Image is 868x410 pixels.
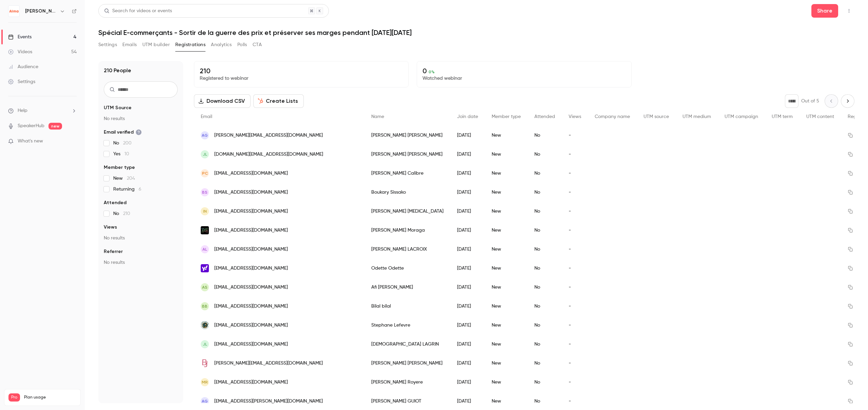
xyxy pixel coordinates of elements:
span: Name [371,114,384,119]
span: MR [202,379,208,385]
div: [DATE] [450,278,485,297]
div: No [528,335,562,354]
span: UTM term [772,114,793,119]
span: Plan usage [24,395,76,400]
span: UTM content [806,114,834,119]
span: JL [203,341,207,347]
span: [EMAIL_ADDRESS][DOMAIN_NAME] [214,265,288,272]
p: Watched webinar [422,75,626,82]
div: - [562,373,588,392]
span: [DOMAIN_NAME][EMAIL_ADDRESS][DOMAIN_NAME] [214,151,323,158]
div: [PERSON_NAME] [PERSON_NAME] [364,354,450,373]
div: [DATE] [450,316,485,335]
div: - [562,259,588,278]
span: IN [203,208,207,214]
span: 10 [124,152,129,156]
span: Yes [113,151,129,157]
img: yahoo.fr [201,264,209,272]
span: Attended [534,114,555,119]
div: No [528,202,562,221]
div: New [485,278,528,297]
div: New [485,373,528,392]
div: New [485,335,528,354]
div: Audience [8,63,38,70]
div: No [528,373,562,392]
li: help-dropdown-opener [8,107,77,114]
button: UTM builder [142,39,170,50]
span: Pro [8,393,20,402]
div: Afi [PERSON_NAME] [364,278,450,297]
span: JL [203,151,207,157]
span: BS [202,189,208,195]
div: - [562,335,588,354]
span: Join date [457,114,478,119]
h1: Spécial E-commerçants - Sortir de la guerre des prix et préserver ses marges pendant [DATE][DATE] [98,28,854,37]
div: New [485,221,528,240]
button: Share [811,4,838,18]
span: [EMAIL_ADDRESS][PERSON_NAME][DOMAIN_NAME] [214,398,323,405]
span: AS [202,284,208,290]
div: [DATE] [450,373,485,392]
button: Download CSV [194,94,251,108]
div: [DATE] [450,354,485,373]
div: [DATE] [450,183,485,202]
button: Next page [841,94,854,108]
div: New [485,354,528,373]
div: New [485,202,528,221]
div: New [485,126,528,145]
span: Returning [113,186,141,193]
span: Referrer [104,248,123,255]
section: facet-groups [104,104,178,266]
div: - [562,316,588,335]
div: [DATE] [450,202,485,221]
img: Alma [8,6,19,17]
p: No results [104,259,178,266]
span: [EMAIL_ADDRESS][DOMAIN_NAME] [214,284,288,291]
span: [EMAIL_ADDRESS][DOMAIN_NAME] [214,170,288,177]
h1: 210 People [104,66,131,75]
div: [PERSON_NAME] Royere [364,373,450,392]
div: - [562,278,588,297]
span: AG [202,132,208,138]
div: - [562,297,588,316]
span: [EMAIL_ADDRESS][DOMAIN_NAME] [214,227,288,234]
span: New [113,175,135,182]
div: No [528,316,562,335]
div: - [562,183,588,202]
span: [EMAIL_ADDRESS][DOMAIN_NAME] [214,379,288,386]
span: new [48,123,62,130]
span: UTM campaign [725,114,758,119]
button: Analytics [211,39,232,50]
button: Emails [122,39,137,50]
span: What's new [18,138,43,145]
div: No [528,164,562,183]
p: No results [104,115,178,122]
div: - [562,221,588,240]
p: Out of 5 [801,98,819,104]
div: Search for videos or events [104,7,172,15]
button: CTA [253,39,262,50]
span: 210 [123,211,130,216]
div: - [562,126,588,145]
span: UTM Source [104,104,132,111]
span: [PERSON_NAME][EMAIL_ADDRESS][DOMAIN_NAME] [214,360,323,367]
span: UTM medium [683,114,711,119]
div: [PERSON_NAME] [PERSON_NAME] [364,145,450,164]
iframe: Noticeable Trigger [68,138,77,144]
span: Email verified [104,129,142,136]
span: [EMAIL_ADDRESS][DOMAIN_NAME] [214,208,288,215]
div: New [485,164,528,183]
div: [DATE] [450,335,485,354]
p: No results [104,235,178,241]
span: [EMAIL_ADDRESS][DOMAIN_NAME] [214,341,288,348]
img: fun-esports.com [201,226,209,234]
span: Email [201,114,212,119]
div: [PERSON_NAME] [PERSON_NAME] [364,126,450,145]
div: [DATE] [450,259,485,278]
div: - [562,202,588,221]
span: Bb [202,303,208,309]
div: No [528,354,562,373]
button: Settings [98,39,117,50]
button: Registrations [175,39,205,50]
span: Member type [104,164,135,171]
